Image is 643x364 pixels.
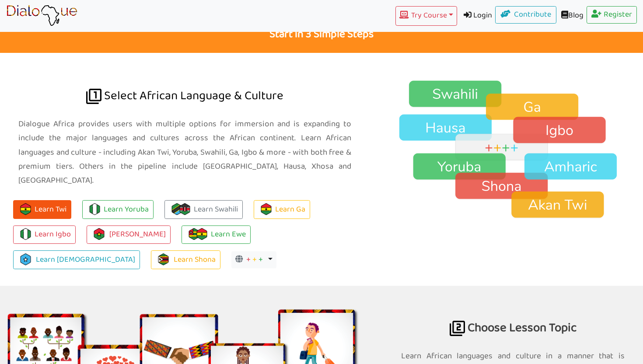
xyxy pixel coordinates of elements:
[89,203,101,215] img: flag-nigeria.710e75b6.png
[18,117,351,187] p: Dialogue Africa provides users with multiple options for immersion and is expanding to include th...
[13,200,71,219] button: Learn Twi
[457,6,496,26] a: Login
[495,6,556,24] a: Contribute
[6,5,77,27] img: learn African language platform app
[260,203,272,215] img: flag-ghana.106b55d9.png
[556,6,587,26] a: Blog
[587,6,637,24] a: Register
[182,225,251,244] a: Learn Ewe
[383,80,643,219] img: Twi language, Yoruba, Hausa, Fante, Igbo, Swahili, Amharic, Shona
[20,203,31,215] img: flag-ghana.106b55d9.png
[164,200,243,219] a: Learn Swahili
[82,200,154,219] a: Learn Yoruba
[196,228,208,240] img: flag-ghana.106b55d9.png
[179,203,191,215] img: kenya.f9bac8fe.png
[151,250,220,269] a: Learn Shona
[20,228,31,240] img: flag-nigeria.710e75b6.png
[231,251,276,269] button: + + +
[86,89,101,104] img: african language dialogue
[259,253,263,267] span: +
[252,253,257,267] span: +
[13,225,76,244] a: Learn Igbo
[395,6,457,26] button: Try Course
[401,286,625,345] h2: Choose Lesson Topic
[18,53,351,113] h2: Select African Language & Culture
[13,250,140,269] a: Learn [DEMOGRAPHIC_DATA]
[254,200,310,219] a: Learn Ga
[93,228,105,240] img: burkina-faso.42b537ce.png
[171,203,183,215] img: flag-tanzania.fe228584.png
[188,228,200,240] img: togo.0c01db91.png
[246,253,251,267] span: +
[87,225,171,244] a: [PERSON_NAME]
[157,253,169,265] img: zimbabwe.93903875.png
[20,253,31,265] img: somalia.d5236246.png
[450,321,465,336] img: africa language for business travel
